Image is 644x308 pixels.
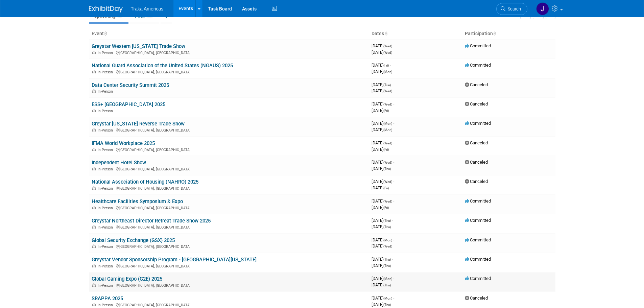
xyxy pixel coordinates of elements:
[92,101,165,108] a: ESS+ [GEOGRAPHIC_DATA] 2025
[393,140,394,145] span: -
[92,128,96,132] img: In-Person Event
[383,102,392,106] span: (Wed)
[392,257,393,262] span: -
[383,244,392,248] span: (Wed)
[383,161,392,164] span: (Wed)
[383,277,392,281] span: (Mon)
[92,198,183,205] a: Healthcare Facilities Symposium & Expo
[92,82,169,88] a: Data Center Security Summit 2025
[104,31,107,36] a: Sort by Event Name
[465,140,488,145] span: Canceled
[505,6,521,11] span: Search
[92,63,233,69] a: National Guard Association of the United States (NGAUS) 2025
[372,263,391,268] span: [DATE]
[383,186,389,190] span: (Fri)
[372,218,393,223] span: [DATE]
[92,160,146,166] a: Independent Hotel Show
[92,302,366,307] div: [GEOGRAPHIC_DATA], [GEOGRAPHIC_DATA]
[393,101,394,106] span: -
[372,295,394,301] span: [DATE]
[98,186,115,191] span: In-Person
[92,166,366,171] div: [GEOGRAPHIC_DATA], [GEOGRAPHIC_DATA]
[383,225,391,229] span: (Thu)
[98,89,115,94] span: In-Person
[372,63,391,68] span: [DATE]
[383,89,392,93] span: (Wed)
[92,167,96,170] img: In-Person Event
[98,303,115,307] span: In-Person
[372,127,392,132] span: [DATE]
[372,43,394,48] span: [DATE]
[383,219,391,222] span: (Thu)
[372,276,394,281] span: [DATE]
[465,237,491,242] span: Committed
[92,148,96,151] img: In-Person Event
[393,160,394,165] span: -
[465,121,491,126] span: Committed
[372,108,389,113] span: [DATE]
[372,179,394,184] span: [DATE]
[383,141,392,145] span: (Wed)
[98,148,115,152] span: In-Person
[92,218,211,224] a: Greystar Northeast Director Retreat Trade Show 2025
[92,70,96,73] img: In-Person Event
[383,128,392,132] span: (Mon)
[92,51,96,54] img: In-Person Event
[383,122,392,125] span: (Mon)
[383,206,389,210] span: (Fri)
[98,109,115,113] span: In-Person
[89,28,369,40] th: Event
[98,264,115,268] span: In-Person
[372,224,391,229] span: [DATE]
[372,160,394,165] span: [DATE]
[92,257,257,263] a: Greystar Vendor Sponsorship Program - [GEOGRAPHIC_DATA][US_STATE]
[383,303,391,307] span: (Thu)
[393,276,394,281] span: -
[372,198,394,204] span: [DATE]
[92,186,96,190] img: In-Person Event
[372,185,389,190] span: [DATE]
[383,51,392,54] span: (Wed)
[393,295,394,301] span: -
[372,140,394,145] span: [DATE]
[92,109,96,112] img: In-Person Event
[383,264,391,268] span: (Thu)
[92,127,366,133] div: [GEOGRAPHIC_DATA], [GEOGRAPHIC_DATA]
[383,70,392,74] span: (Mon)
[89,6,123,13] img: ExhibitDay
[383,199,392,203] span: (Wed)
[393,198,394,204] span: -
[465,218,491,223] span: Committed
[98,283,115,288] span: In-Person
[383,283,391,287] span: (Thu)
[98,128,115,133] span: In-Person
[496,3,527,15] a: Search
[98,70,115,74] span: In-Person
[92,303,96,306] img: In-Person Event
[372,257,393,262] span: [DATE]
[92,205,366,210] div: [GEOGRAPHIC_DATA], [GEOGRAPHIC_DATA]
[98,167,115,171] span: In-Person
[493,31,496,36] a: Sort by Participation Type
[92,237,175,243] a: Global Security Exchange (GSX) 2025
[92,244,96,248] img: In-Person Event
[372,237,394,242] span: [DATE]
[372,69,392,74] span: [DATE]
[465,257,491,262] span: Committed
[92,140,155,146] a: IFMA World Workplace 2025
[92,121,185,127] a: Greystar [US_STATE] Reverse Trade Show
[131,6,164,11] span: Traka Americas
[92,264,96,267] img: In-Person Event
[92,89,96,93] img: In-Person Event
[92,225,96,229] img: In-Person Event
[372,302,391,307] span: [DATE]
[393,237,394,242] span: -
[393,121,394,126] span: -
[92,282,366,288] div: [GEOGRAPHIC_DATA], [GEOGRAPHIC_DATA]
[465,101,488,106] span: Canceled
[462,28,555,40] th: Participation
[372,88,392,93] span: [DATE]
[393,179,394,184] span: -
[383,180,392,184] span: (Wed)
[383,83,391,87] span: (Tue)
